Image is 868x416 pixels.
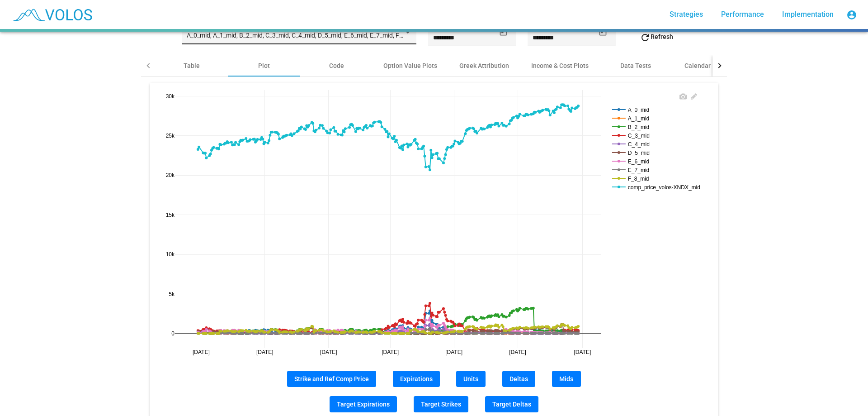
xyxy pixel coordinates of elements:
button: Open calendar [595,24,611,40]
span: Expirations [400,375,433,383]
span: Mids [559,375,573,383]
a: Strategies [662,6,710,23]
span: A_0_mid, A_1_mid, B_2_mid, C_3_mid, C_4_mid, D_5_mid, E_6_mid, E_7_mid, F_8_mid, comp_price_volos... [187,32,503,39]
mat-icon: refresh [640,32,651,43]
span: Performance [721,10,764,19]
div: Code [329,61,344,70]
button: Target Strikes [414,396,468,412]
span: Target Strikes [421,401,461,408]
span: Target Expirations [337,401,390,408]
div: Plot [258,61,270,70]
button: Target Deltas [485,396,538,412]
button: Refresh [632,29,680,45]
div: Income & Cost Plots [531,61,589,70]
button: Deltas [502,371,535,387]
button: Mids [552,371,581,387]
div: Calendar Events [684,61,731,70]
button: Expirations [393,371,440,387]
button: Strike and Ref Comp Price [287,371,376,387]
span: Strike and Ref Comp Price [294,375,369,383]
button: Target Expirations [330,396,397,412]
div: Data Tests [620,61,651,70]
span: Target Deltas [492,401,531,408]
span: Refresh [640,33,673,40]
span: Deltas [509,375,528,383]
a: Performance [714,6,771,23]
button: Open calendar [495,24,511,40]
div: Table [184,61,200,70]
span: Strategies [670,10,703,19]
div: Greek Attribution [459,61,509,70]
mat-icon: account_circle [846,10,857,20]
span: Units [463,375,478,383]
a: Implementation [775,6,841,23]
div: Option Value Plots [383,61,437,70]
img: blue_transparent.png [7,3,97,26]
button: Units [456,371,486,387]
span: Implementation [782,10,834,19]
